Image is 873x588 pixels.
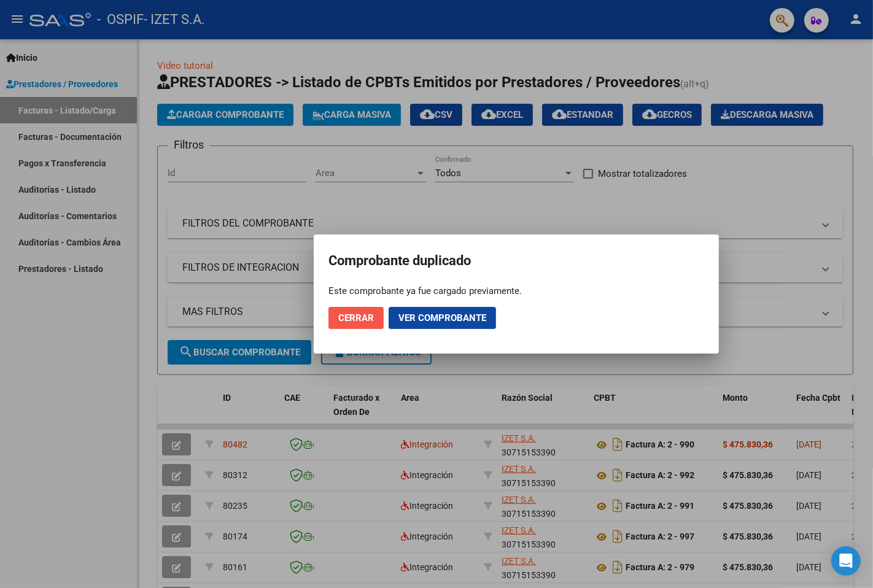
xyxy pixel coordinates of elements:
[831,546,861,576] div: Open Intercom Messenger
[328,285,704,297] div: Este comprobante ya fue cargado previamente.
[389,307,496,329] button: Ver comprobante
[398,312,486,323] span: Ver comprobante
[338,312,374,323] span: Cerrar
[328,307,384,329] button: Cerrar
[328,249,704,273] h2: Comprobante duplicado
